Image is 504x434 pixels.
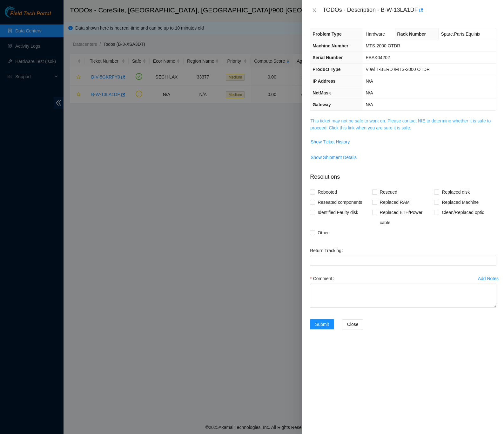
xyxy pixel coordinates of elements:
[478,276,499,281] div: Add Notes
[310,273,337,284] label: Comment
[312,90,331,95] span: NetMask
[311,154,357,161] span: Show Shipment Details
[323,5,496,15] div: TODOs - Description - B-W-13LA1DF
[310,7,319,13] button: Close
[312,67,340,72] span: Product Type
[366,43,400,48] span: MTS-2000 OTDR
[315,197,365,207] span: Reseated components
[439,187,472,197] span: Replaced disk
[311,138,350,145] span: Show Ticket History
[397,31,426,37] span: Rack Number
[310,137,350,147] button: Show Ticket History
[377,207,434,228] span: Replaced ETH/Power cable
[366,67,430,72] span: Viavi T-BERD /MTS-2000 OTDR
[478,273,499,284] button: Add Notes
[342,319,364,329] button: Close
[310,319,334,329] button: Submit
[366,102,373,107] span: N/A
[312,55,343,60] span: Serial Number
[312,8,317,13] span: close
[312,79,335,84] span: IP Address
[315,207,361,217] span: Identified Faulty disk
[366,31,385,37] span: Hardware
[312,102,331,107] span: Gateway
[366,90,373,95] span: N/A
[310,245,346,256] label: Return Tracking
[366,55,390,60] span: EBAK04202
[347,321,359,328] span: Close
[439,207,487,217] span: Clean/Replaced optic
[310,168,496,181] p: Resolutions
[310,256,496,266] input: Return Tracking
[310,118,491,130] a: This ticket may not be safe to work on. Please contact NIE to determine whether it is safe to pro...
[366,79,373,84] span: N/A
[377,197,412,207] span: Replaced RAM
[312,43,348,48] span: Machine Number
[441,31,480,37] span: Spare.Parts.Equinix
[315,321,329,328] span: Submit
[312,31,342,37] span: Problem Type
[439,197,481,207] span: Replaced Machine
[315,228,331,238] span: Other
[310,152,357,162] button: Show Shipment Details
[310,284,496,308] textarea: Comment
[315,187,339,197] span: Rebooted
[377,187,400,197] span: Rescued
